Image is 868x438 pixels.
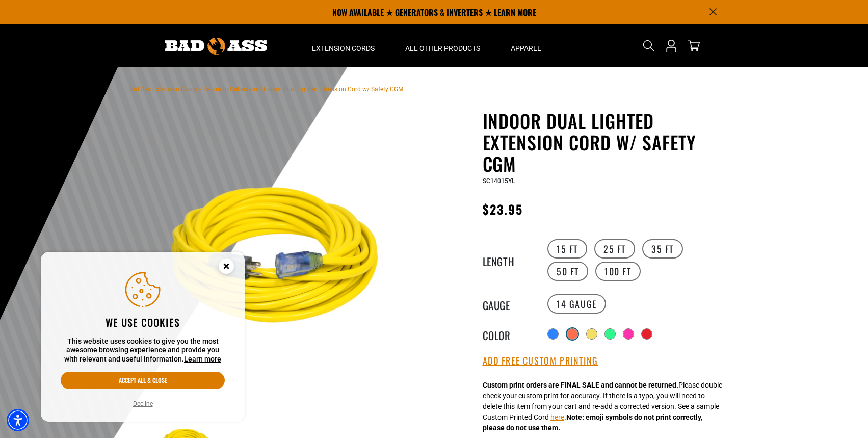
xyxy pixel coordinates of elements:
[483,327,534,341] legend: Color
[61,337,225,364] p: This website uses cookies to give you the most awesome browsing experience and provide you with r...
[483,253,534,267] legend: Length
[483,110,732,174] h1: Indoor Dual Lighted Extension Cord w/ Safety CGM
[642,239,683,259] label: 35 FT
[594,239,635,259] label: 25 FT
[184,355,221,363] a: This website uses cookies to give you the most awesome browsing experience and provide you with r...
[483,381,678,389] strong: Custom print orders are FINAL SALE and cannot be returned.
[130,399,156,409] button: Decline
[547,239,587,259] label: 15 FT
[203,86,257,93] a: Return to Collection
[208,252,245,284] button: Close this option
[61,316,225,329] h2: We use cookies
[483,200,523,218] span: $23.95
[297,24,390,67] summary: Extension Cords
[128,83,403,95] nav: breadcrumbs
[686,40,702,52] a: cart
[483,177,515,185] span: SC14015YL
[641,38,657,54] summary: Search
[595,262,641,281] label: 100 FT
[390,24,495,67] summary: All Other Products
[550,412,564,423] button: here
[159,136,404,382] img: yellow
[483,380,722,433] div: Please double check your custom print for accuracy. If there is a typo, you will need to delete t...
[128,86,197,93] a: Bad Ass Extension Cords
[663,24,679,67] a: Open this option
[511,44,541,53] span: Apparel
[199,86,201,93] span: ›
[264,86,403,93] span: Indoor Dual Lighted Extension Cord w/ Safety CGM
[41,252,245,422] aside: Cookie Consent
[483,413,702,432] strong: Note: emoji symbols do not print correctly, please do not use them.
[483,355,598,367] button: Add Free Custom Printing
[312,44,375,53] span: Extension Cords
[259,86,261,93] span: ›
[7,409,29,431] div: Accessibility Menu
[61,372,225,389] button: Accept all & close
[547,294,606,314] label: 14 Gauge
[495,24,557,67] summary: Apparel
[165,38,267,55] img: Bad Ass Extension Cords
[405,44,480,53] span: All Other Products
[547,262,588,281] label: 50 FT
[483,297,534,311] legend: Gauge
